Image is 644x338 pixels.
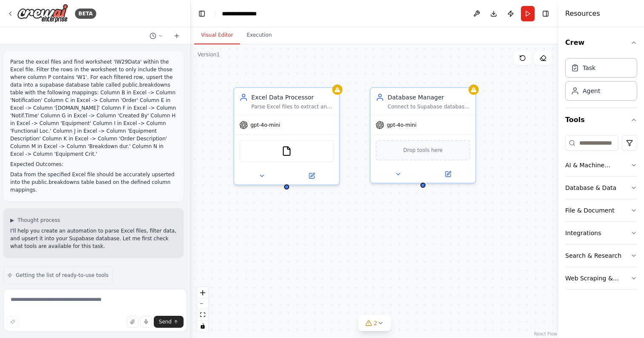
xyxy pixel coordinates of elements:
[358,315,391,331] button: 2
[565,9,600,19] h4: Resources
[565,199,637,221] button: File & Document
[565,55,637,108] div: Crew
[159,318,172,325] span: Send
[370,87,476,184] div: Database ManagerConnect to Supabase database and upsert processed Excel data into the public.brea...
[565,229,601,237] div: Integrations
[10,217,60,224] button: ▶Thought process
[240,26,279,44] button: Execution
[583,87,600,95] div: Agent
[565,154,637,176] button: AI & Machine Learning
[374,319,377,327] span: 2
[17,4,68,23] img: Logo
[565,177,637,199] button: Database & Data
[387,122,417,128] span: gpt-4o-mini
[565,245,637,267] button: Search & Research
[170,31,184,41] button: Start a new chat
[565,251,621,260] div: Search & Research
[251,103,334,110] div: Parse Excel files to extract and filter data from the 'IW29Data' worksheet, specifically filterin...
[7,316,19,328] button: Improve this prompt
[10,217,14,224] span: ▶
[565,274,630,283] div: Web Scraping & Browsing
[565,267,637,289] button: Web Scraping & Browsing
[565,31,637,55] button: Crew
[194,26,240,44] button: Visual Editor
[140,316,152,328] button: Click to speak your automation idea
[75,9,96,19] div: BETA
[10,171,177,194] p: Data from the specified Excel file should be accurately upserted into the public.breakdowns table...
[233,87,340,185] div: Excel Data ProcessorParse Excel files to extract and filter data from the 'IW29Data' worksheet, s...
[250,122,280,128] span: gpt-4o-mini
[197,287,208,332] div: React Flow controls
[197,287,208,298] button: zoom in
[565,206,615,215] div: File & Document
[198,51,220,58] div: Version 1
[565,184,616,192] div: Database & Data
[565,222,637,244] button: Integrations
[16,272,109,279] span: Getting the list of ready-to-use tools
[197,309,208,321] button: fit view
[534,332,557,336] a: React Flow attribution
[565,161,630,169] div: AI & Machine Learning
[197,298,208,309] button: zoom out
[565,132,637,297] div: Tools
[540,8,552,20] button: Hide right sidebar
[146,31,167,41] button: Switch to previous chat
[583,64,595,72] div: Task
[388,103,470,110] div: Connect to Supabase database and upsert processed Excel data into the public.breakdowns table, en...
[287,171,336,181] button: Open in side panel
[196,8,208,20] button: Hide left sidebar
[565,108,637,132] button: Tools
[10,227,177,250] p: I'll help you create an automation to parse Excel files, filter data, and upsert it into your Sup...
[282,146,292,156] img: FileReadTool
[222,9,257,18] nav: breadcrumb
[10,160,177,168] p: Expected Outcomes:
[424,169,472,179] button: Open in side panel
[403,146,443,154] span: Drop tools here
[10,58,177,158] p: Parse the excel files and find worksheet 'IW29Data' within the Excel file. Filter the rows in the...
[197,321,208,332] button: toggle interactivity
[388,93,470,102] div: Database Manager
[251,93,334,102] div: Excel Data Processor
[154,316,184,328] button: Send
[126,316,138,328] button: Upload files
[17,217,60,224] span: Thought process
